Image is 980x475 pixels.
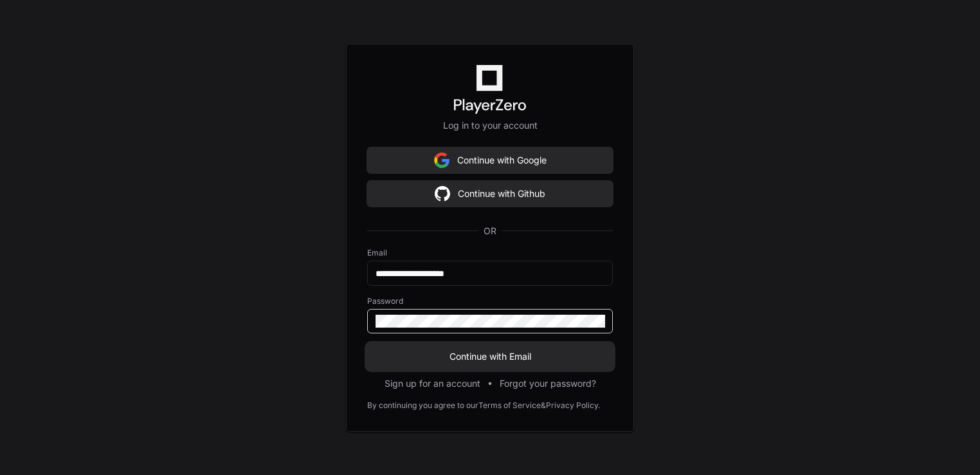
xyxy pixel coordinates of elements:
div: By continuing you agree to our [367,400,478,411]
span: Continue with Email [367,350,613,363]
button: Continue with Email [367,344,613,369]
button: Continue with Google [367,147,613,173]
a: Terms of Service [478,400,541,411]
p: Log in to your account [367,119,613,132]
button: Forgot your password? [500,377,596,390]
div: & [541,400,546,411]
button: Sign up for an account [385,377,480,390]
button: Continue with Github [367,181,613,207]
label: Password [367,296,613,306]
span: OR [478,225,502,237]
img: Sign in with google [434,147,449,173]
label: Email [367,248,613,258]
img: Sign in with google [435,181,450,207]
a: Privacy Policy. [546,400,600,411]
